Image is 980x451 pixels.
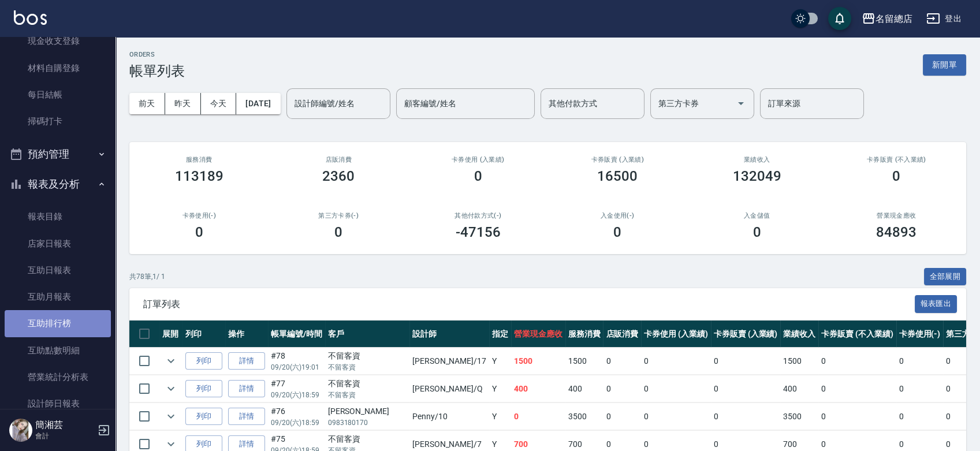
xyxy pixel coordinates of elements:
[732,94,750,113] button: Open
[5,169,111,199] button: 報表及分析
[129,271,165,282] p: 共 78 筆, 1 / 1
[268,320,325,348] th: 帳單編號/時間
[711,375,781,402] td: 0
[603,348,641,375] td: 0
[271,390,322,400] p: 09/20 (六) 18:59
[780,375,818,402] td: 400
[896,320,944,348] th: 卡券使用(-)
[228,352,265,370] a: 詳情
[511,375,565,402] td: 400
[14,10,47,25] img: Logo
[409,403,489,430] td: Penny /10
[409,375,489,402] td: [PERSON_NAME] /Q
[268,375,325,402] td: #77
[5,81,111,108] a: 每日結帳
[603,320,641,348] th: 店販消費
[857,7,917,31] button: 名留總店
[143,156,255,163] h3: 服務消費
[129,93,165,114] button: 前天
[162,408,180,425] button: expand row
[711,403,781,430] td: 0
[175,168,223,184] h3: 113189
[562,156,674,163] h2: 卡券販賣 (入業績)
[328,362,407,372] p: 不留客資
[511,348,565,375] td: 1500
[328,418,407,428] p: 0983180170
[185,380,222,398] button: 列印
[322,168,355,184] h3: 2360
[195,224,203,240] h3: 0
[185,408,222,426] button: 列印
[225,320,268,348] th: 操作
[780,403,818,430] td: 3500
[328,433,407,445] div: 不留客資
[328,378,407,390] div: 不留客資
[896,403,944,430] td: 0
[5,28,111,54] a: 現金收支登錄
[565,403,603,430] td: 3500
[701,156,813,163] h2: 業績收入
[271,418,322,428] p: 09/20 (六) 18:59
[565,348,603,375] td: 1500
[922,8,966,29] button: 登出
[818,320,896,348] th: 卡券販賣 (不入業績)
[143,299,915,310] span: 訂單列表
[841,212,953,219] h2: 營業現金應收
[5,364,111,390] a: 營業統計分析表
[489,348,511,375] td: Y
[35,431,94,441] p: 會計
[711,320,781,348] th: 卡券販賣 (入業績)
[892,168,900,184] h3: 0
[641,348,711,375] td: 0
[603,403,641,430] td: 0
[923,54,966,76] button: 新開單
[875,12,912,26] div: 名留總店
[5,230,111,257] a: 店家日報表
[753,224,761,240] h3: 0
[228,408,265,426] a: 詳情
[268,403,325,430] td: #76
[409,348,489,375] td: [PERSON_NAME] /17
[5,310,111,337] a: 互助排行榜
[924,268,967,286] button: 全部展開
[5,337,111,364] a: 互助點數明細
[818,348,896,375] td: 0
[422,156,534,163] h2: 卡券使用 (入業績)
[129,63,185,79] h3: 帳單列表
[9,419,32,442] img: Person
[828,7,851,30] button: save
[409,320,489,348] th: 設計師
[565,375,603,402] td: 400
[328,390,407,400] p: 不留客資
[5,257,111,284] a: 互助日報表
[5,284,111,310] a: 互助月報表
[780,320,818,348] th: 業績收入
[489,403,511,430] td: Y
[5,108,111,135] a: 掃碼打卡
[456,224,501,240] h3: -47156
[511,403,565,430] td: 0
[143,212,255,219] h2: 卡券使用(-)
[182,320,225,348] th: 列印
[228,380,265,398] a: 詳情
[915,298,957,309] a: 報表匯出
[328,405,407,418] div: [PERSON_NAME]
[641,403,711,430] td: 0
[474,168,482,184] h3: 0
[5,55,111,81] a: 材料自購登錄
[165,93,201,114] button: 昨天
[923,59,966,70] a: 新開單
[896,375,944,402] td: 0
[489,320,511,348] th: 指定
[159,320,182,348] th: 展開
[565,320,603,348] th: 服務消費
[711,348,781,375] td: 0
[5,203,111,230] a: 報表目錄
[162,352,180,370] button: expand row
[641,375,711,402] td: 0
[489,375,511,402] td: Y
[562,212,674,219] h2: 入金使用(-)
[129,51,185,58] h2: ORDERS
[701,212,813,219] h2: 入金儲值
[35,419,94,431] h5: 簡湘芸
